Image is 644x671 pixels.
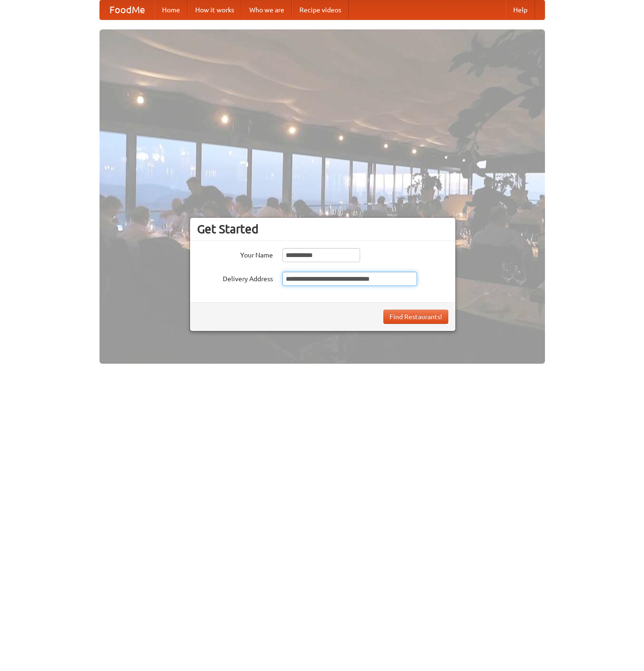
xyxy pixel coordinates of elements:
a: Home [154,0,188,19]
button: Find Restaurants! [383,310,448,324]
a: Who we are [242,0,292,19]
h3: Get Started [197,222,448,236]
label: Delivery Address [197,272,273,284]
a: How it works [188,0,242,19]
a: Help [506,0,535,19]
a: Recipe videos [292,0,349,19]
a: FoodMe [100,0,154,19]
label: Your Name [197,248,273,260]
